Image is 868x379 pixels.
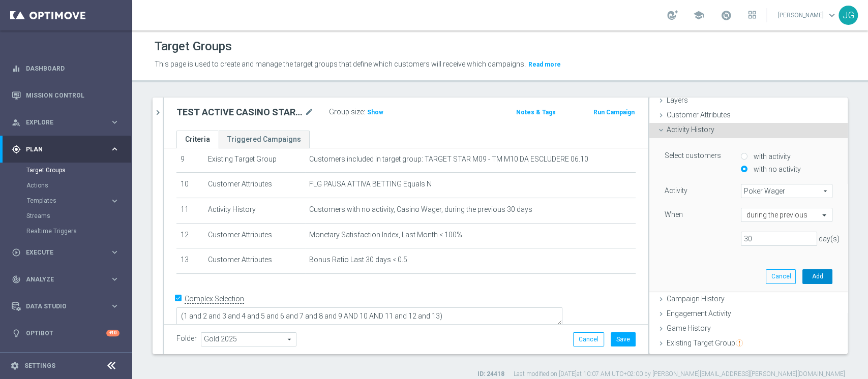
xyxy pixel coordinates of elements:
td: Existing Target Group [204,147,305,173]
td: 12 [176,223,204,248]
i: person_search [12,118,21,127]
i: gps_fixed [12,145,21,154]
td: 13 [176,248,204,274]
td: Customer Attributes [204,223,305,248]
a: Target Groups [26,166,106,174]
label: Last modified on [DATE] at 10:07 AM UTC+02:00 by [PERSON_NAME][EMAIL_ADDRESS][PERSON_NAME][DOMAIN... [514,370,845,378]
a: Criteria [176,131,219,148]
i: play_circle_outline [12,248,21,257]
span: Monetary Satisfaction Index, Last Month < 100% [309,231,462,239]
div: Dashboard [12,55,119,82]
button: play_circle_outline Execute keyboard_arrow_right [11,248,120,257]
span: Execute [26,249,110,256]
div: Streams [26,208,131,224]
button: equalizer Dashboard [11,65,120,73]
div: Optibot [12,320,119,346]
div: Explore [12,118,110,127]
button: gps_fixed Plan keyboard_arrow_right [11,145,120,153]
label: with activity [751,152,791,161]
span: This page is used to create and manage the target groups that define which customers will receive... [155,60,526,68]
span: Game History [667,324,711,332]
div: JG [839,6,858,25]
label: When [665,210,683,219]
div: Execute [12,248,110,257]
button: Add [802,269,832,283]
button: Mission Control [11,91,120,100]
label: ID: 24418 [477,370,504,378]
a: Mission Control [26,82,119,109]
i: equalizer [12,64,21,73]
i: track_changes [12,275,21,284]
span: school [693,10,704,21]
span: Existing Target Group [667,339,743,347]
i: keyboard_arrow_right [110,117,119,127]
button: Cancel [573,332,604,346]
label: with no activity [751,165,801,174]
span: day(s) [819,235,840,243]
label: Folder [176,334,197,343]
ng-select: during the previous [741,208,832,222]
label: Activity [665,186,687,195]
td: Activity History [204,198,305,223]
button: chevron_right [153,98,163,128]
button: Run Campaign [592,107,636,118]
td: 10 [176,173,204,198]
span: Activity History [667,125,714,134]
button: Data Studio keyboard_arrow_right [11,302,120,310]
span: Data Studio [26,303,110,309]
span: Templates [27,198,100,204]
span: Customers included in target group: TARGET STAR M09 - TM M10 DA ESCLUDERE 06.10 [309,155,588,164]
td: 9 [176,147,204,173]
button: Templates keyboard_arrow_right [26,197,120,205]
span: Campaign History [667,295,725,303]
div: Target Groups [26,163,131,178]
div: Templates [27,198,110,204]
i: lightbulb [12,329,21,338]
div: Templates [26,193,131,208]
div: Realtime Triggers [26,224,131,239]
a: Optibot [26,320,106,346]
span: Plan [26,146,110,152]
span: Explore [26,119,110,125]
span: Analyze [26,276,110,282]
h2: TEST ACTIVE CASINO STAR 30GG ROLLING 07.10 [176,106,303,118]
div: Analyze [12,275,110,284]
td: Customer Attributes [204,173,305,198]
button: Notes & Tags [515,107,557,118]
span: Customer Attributes [667,111,731,119]
a: Streams [26,212,106,220]
h1: Target Groups [155,39,232,54]
i: mode_edit [305,106,314,118]
lable: Select customers [665,151,721,160]
div: Actions [26,178,131,193]
button: track_changes Analyze keyboard_arrow_right [11,275,120,283]
span: FLG PAUSA ATTIVA BETTING Equals N [309,180,432,188]
label: Complex Selection [185,294,244,304]
button: person_search Explore keyboard_arrow_right [11,118,120,127]
span: Risk of Churn [667,354,710,362]
div: Plan [12,145,110,154]
div: Mission Control [12,82,119,109]
a: Dashboard [26,55,119,82]
a: [PERSON_NAME]keyboard_arrow_down [777,8,839,23]
i: chevron_right [153,108,163,117]
span: Engagement Activity [667,309,731,318]
i: keyboard_arrow_right [110,247,119,257]
i: settings [10,361,19,370]
i: keyboard_arrow_right [110,301,119,311]
span: keyboard_arrow_down [826,10,837,21]
a: Realtime Triggers [26,227,106,235]
button: Cancel [766,269,796,283]
a: Triggered Campaigns [219,131,310,148]
span: Show [367,109,383,116]
span: Bonus Ratio Last 30 days < 0.5 [309,256,407,264]
button: Save [611,332,636,346]
span: Layers [667,96,688,104]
